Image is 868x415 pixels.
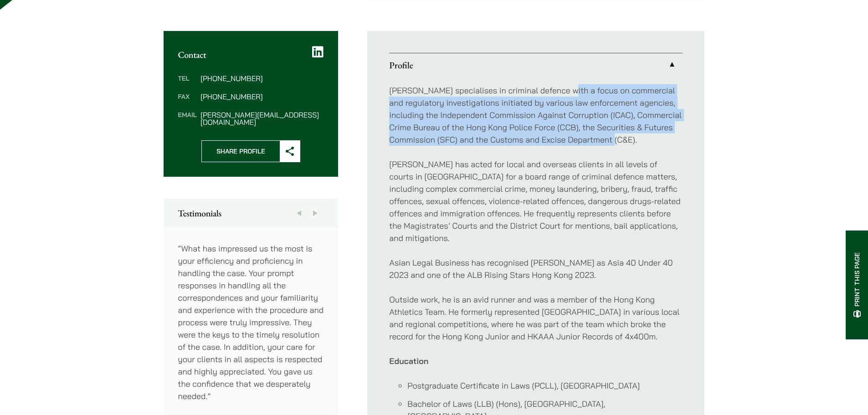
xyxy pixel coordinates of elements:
strong: Education [389,356,428,366]
p: [PERSON_NAME] specialises in criminal defence with a focus on commercial and regulatory investiga... [389,84,683,146]
p: “What has impressed us the most is your efficiency and proficiency in handling the case. Your pro... [178,242,324,402]
dt: Tel [178,75,197,93]
button: Next [307,199,324,228]
h2: Testimonials [178,208,324,219]
span: Share Profile [202,141,280,162]
dd: [PERSON_NAME][EMAIL_ADDRESS][DOMAIN_NAME] [200,111,324,126]
li: Postgraduate Certificate in Laws (PCLL), [GEOGRAPHIC_DATA] [407,379,683,392]
dt: Fax [178,93,197,111]
dt: Email [178,111,197,126]
dd: [PHONE_NUMBER] [200,75,324,82]
button: Share Profile [201,140,300,162]
p: Asian Legal Business has recognised [PERSON_NAME] as Asia 40 Under 40 2023 and one of the ALB Ris... [389,256,683,281]
p: [PERSON_NAME] has acted for local and overseas clients in all levels of courts in [GEOGRAPHIC_DAT... [389,158,683,244]
a: LinkedIn [312,46,324,58]
a: Profile [389,53,683,77]
p: Outside work, he is an avid runner and was a member of the Hong Kong Athletics Team. He formerly ... [389,293,683,343]
dd: [PHONE_NUMBER] [200,93,324,100]
h2: Contact [178,49,324,60]
button: Previous [291,199,307,228]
